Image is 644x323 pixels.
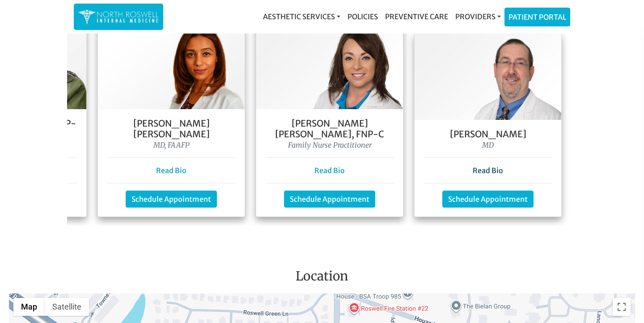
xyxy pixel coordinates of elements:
[107,118,236,140] h5: [PERSON_NAME] [PERSON_NAME]
[98,22,245,109] img: Dr. Farah Mubarak Ali MD, FAAFP
[613,298,631,316] button: Toggle fullscreen view
[13,298,45,316] button: Show street map
[256,22,403,109] img: Keela Weeks Leger, FNP-C
[381,8,452,25] a: Preventive Care
[442,191,534,208] a: Schedule Appointment
[452,8,504,25] a: Providers
[473,166,503,175] a: Read Bio
[78,8,159,25] img: North Roswell Internal Medicine
[259,8,344,25] a: Aesthetic Services
[284,191,375,208] a: Schedule Appointment
[126,191,217,208] a: Schedule Appointment
[156,166,186,175] a: Read Bio
[7,269,637,288] h3: Location
[415,33,561,120] img: Dr. George Kanes
[265,118,394,140] h5: [PERSON_NAME] [PERSON_NAME], FNP-C
[45,298,89,316] button: Show satellite imagery
[153,140,190,149] i: MD, FAAFP
[505,8,570,26] a: Patient Portal
[424,129,552,140] h5: [PERSON_NAME]
[288,140,372,149] i: Family Nurse Practitioner
[344,8,381,25] a: Policies
[314,166,345,175] a: Read Bio
[482,140,494,149] i: MD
